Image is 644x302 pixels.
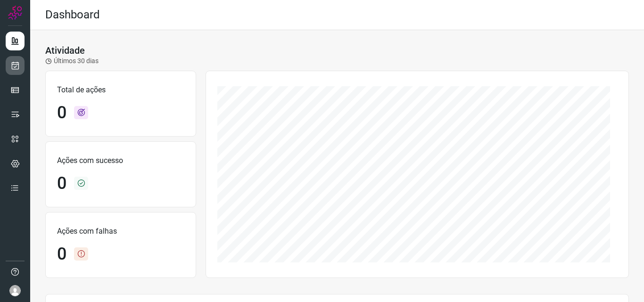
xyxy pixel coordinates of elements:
img: Logo [8,6,22,20]
h1: 0 [57,173,66,194]
p: Últimos 30 dias [45,56,99,66]
p: Ações com sucesso [57,155,184,166]
p: Total de ações [57,84,184,96]
p: Ações com falhas [57,226,184,237]
img: avatar-user-boy.jpg [9,285,21,296]
h2: Dashboard [45,8,100,22]
h3: Atividade [45,45,85,56]
h1: 0 [57,103,66,123]
h1: 0 [57,244,66,264]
